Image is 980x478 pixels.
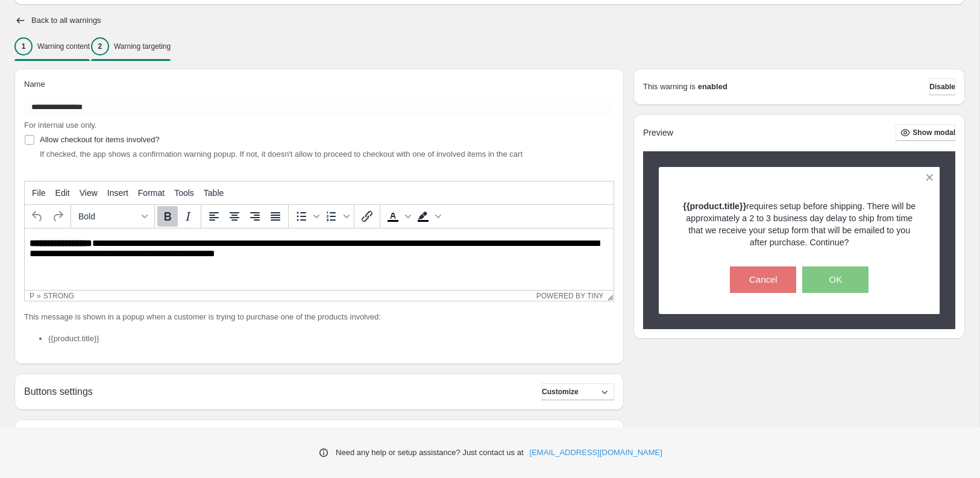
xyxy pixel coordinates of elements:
[683,201,746,211] strong: {{product.title}}
[643,81,696,93] p: This warning is
[80,188,98,198] span: View
[30,292,34,300] div: p
[43,292,74,300] div: strong
[291,206,321,227] div: Bullet list
[698,81,727,93] strong: enabled
[14,34,90,59] button: 1Warning content
[896,124,955,141] button: Show modal
[48,333,614,345] li: {{product.title}}
[107,188,128,198] span: Insert
[730,266,796,293] button: Cancel
[24,80,45,89] span: Name
[74,206,152,227] button: Formats
[91,34,171,59] button: 2Warning targeting
[802,266,868,293] button: OK
[204,206,224,227] button: Align left
[912,128,955,137] span: Show modal
[680,200,919,248] p: requires setup before shipping. There will be approximately a 2 to 3 business day delay to ship f...
[224,206,245,227] button: Align center
[383,206,413,227] div: Text color
[24,386,93,397] h2: Buttons settings
[37,292,41,300] div: »
[31,16,101,25] h2: Back to all warnings
[78,212,137,221] span: Bold
[40,135,160,144] span: Allow checkout for items involved?
[157,206,178,227] button: Bold
[929,82,955,92] span: Disable
[413,206,443,227] div: Background color
[55,188,70,198] span: Edit
[138,188,165,198] span: Format
[14,37,33,55] div: 1
[32,188,46,198] span: File
[91,37,109,55] div: 2
[174,188,194,198] span: Tools
[24,311,614,323] p: This message is shown in a popup when a customer is trying to purchase one of the products involved:
[114,42,171,51] p: Warning targeting
[929,78,955,95] button: Disable
[542,387,579,397] span: Customize
[178,206,198,227] button: Italic
[24,121,96,130] span: For internal use only.
[530,447,662,459] a: [EMAIL_ADDRESS][DOMAIN_NAME]
[48,206,68,227] button: Redo
[245,206,265,227] button: Align right
[27,206,48,227] button: Undo
[40,149,523,159] span: If checked, the app shows a confirmation warning popup. If not, it doesn't allow to proceed to ch...
[643,128,673,138] h2: Preview
[25,228,614,290] iframe: Rich Text Area
[37,42,90,51] p: Warning content
[603,291,614,301] div: Resize
[536,292,604,300] a: Powered by Tiny
[357,206,377,227] button: Insert/edit link
[204,188,224,198] span: Table
[542,383,614,400] button: Customize
[321,206,351,227] div: Numbered list
[265,206,286,227] button: Justify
